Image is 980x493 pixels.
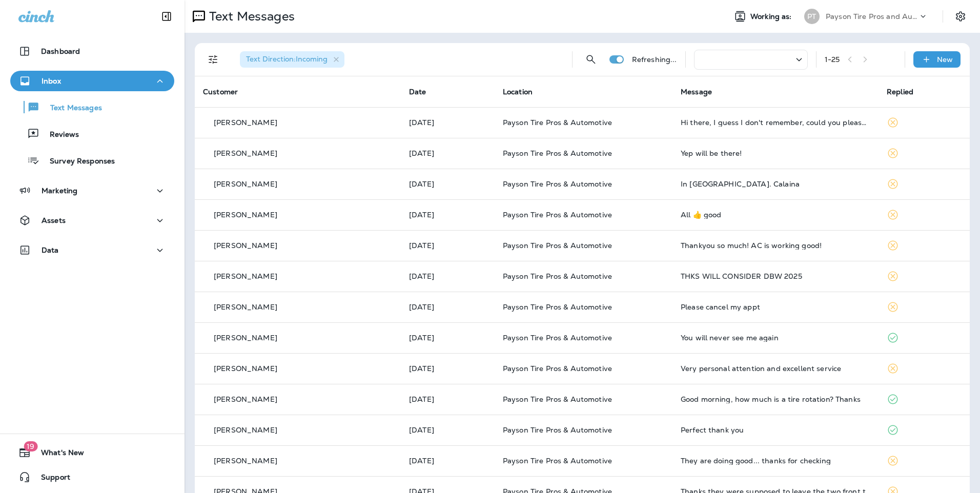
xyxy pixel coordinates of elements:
p: Sep 5, 2025 12:26 PM [409,364,486,373]
p: Sep 5, 2025 08:42 AM [409,426,486,434]
button: Data [10,240,174,260]
span: Text Direction : Incoming [246,54,328,64]
p: [PERSON_NAME] [214,395,277,403]
p: [PERSON_NAME] [214,272,277,280]
p: Dashboard [41,47,80,55]
span: Message [681,87,712,96]
p: Sep 7, 2025 03:12 PM [409,303,486,311]
p: [PERSON_NAME] [214,241,277,250]
div: All 👍 good [681,211,870,219]
span: What's New [31,448,84,461]
p: Sep 5, 2025 10:30 AM [409,395,486,403]
p: [PERSON_NAME] [214,118,277,127]
div: Perfect thank you [681,426,870,434]
span: Payson Tire Pros & Automotive [503,395,612,404]
p: Sep 9, 2025 08:27 AM [409,241,486,250]
span: Payson Tire Pros & Automotive [503,456,612,465]
div: In Payson. Calaina [681,180,870,188]
p: [PERSON_NAME] [214,334,277,342]
button: Support [10,467,174,487]
span: Payson Tire Pros & Automotive [503,149,612,158]
div: 1 - 25 [825,55,840,64]
div: They are doing good... thanks for checking [681,457,870,465]
button: Inbox [10,71,174,91]
p: Refreshing... [632,55,677,64]
button: 19What's New [10,442,174,463]
p: Payson Tire Pros and Automotive [826,12,918,20]
span: Location [503,87,533,96]
p: Text Messages [40,104,102,113]
p: Survey Responses [39,157,115,167]
p: [PERSON_NAME] [214,457,277,465]
div: Thankyou so much! AC is working good! [681,241,870,250]
button: Search Messages [581,49,601,70]
p: [PERSON_NAME] [214,149,277,157]
div: You will never see me again [681,334,870,342]
span: Payson Tire Pros & Automotive [503,179,612,189]
span: Date [409,87,426,96]
p: Assets [42,216,66,224]
span: Payson Tire Pros & Automotive [503,210,612,219]
span: Working as: [750,12,794,21]
p: Text Messages [205,9,295,24]
p: Reviews [39,130,79,140]
span: Support [31,473,70,485]
p: Sep 9, 2025 08:38 AM [409,211,486,219]
p: Marketing [42,187,77,195]
span: Payson Tire Pros & Automotive [503,333,612,342]
p: Sep 5, 2025 08:28 AM [409,457,486,465]
p: Sep 9, 2025 09:18 AM [409,149,486,157]
p: [PERSON_NAME] [214,426,277,434]
span: Payson Tire Pros & Automotive [503,302,612,312]
span: Payson Tire Pros & Automotive [503,272,612,281]
p: [PERSON_NAME] [214,211,277,219]
p: [PERSON_NAME] [214,180,277,188]
div: Yep will be there! [681,149,870,157]
button: Filters [203,49,223,70]
button: Dashboard [10,41,174,61]
button: Marketing [10,180,174,201]
span: Payson Tire Pros & Automotive [503,364,612,373]
span: Payson Tire Pros & Automotive [503,425,612,435]
div: Text Direction:Incoming [240,51,344,68]
p: Sep 6, 2025 08:28 AM [409,334,486,342]
p: [PERSON_NAME] [214,303,277,311]
button: Assets [10,210,174,231]
p: New [937,55,953,64]
span: 19 [24,441,37,451]
div: Good morning, how much is a tire rotation? Thanks [681,395,870,403]
button: Settings [951,7,970,26]
span: Replied [887,87,913,96]
p: Sep 9, 2025 08:38 AM [409,180,486,188]
p: Sep 8, 2025 09:40 AM [409,272,486,280]
span: Payson Tire Pros & Automotive [503,118,612,127]
div: THKS WILL CONSIDER DBW 2025 [681,272,870,280]
button: Collapse Sidebar [152,6,181,27]
div: Hi there, I guess I don't remember, could you please remind what those were? I'm on a fixed budge... [681,118,870,127]
div: Please cancel my appt [681,303,870,311]
div: Very personal attention and excellent service [681,364,870,373]
span: Payson Tire Pros & Automotive [503,241,612,250]
button: Survey Responses [10,150,174,171]
button: Text Messages [10,96,174,118]
p: Data [42,246,59,254]
div: PT [804,9,820,24]
p: Inbox [42,77,61,85]
p: [PERSON_NAME] [214,364,277,373]
button: Reviews [10,123,174,145]
p: Sep 9, 2025 01:52 PM [409,118,486,127]
span: Customer [203,87,238,96]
